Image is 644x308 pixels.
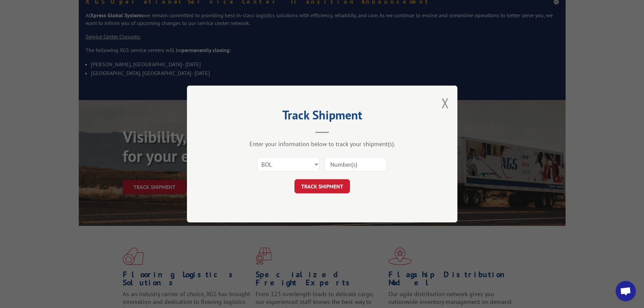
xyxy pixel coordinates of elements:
a: Open chat [616,281,636,301]
button: Close modal [442,94,449,112]
div: Enter your information below to track your shipment(s). [221,140,424,148]
button: TRACK SHIPMENT [294,179,350,193]
h2: Track Shipment [221,110,424,123]
input: Number(s) [325,157,387,171]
